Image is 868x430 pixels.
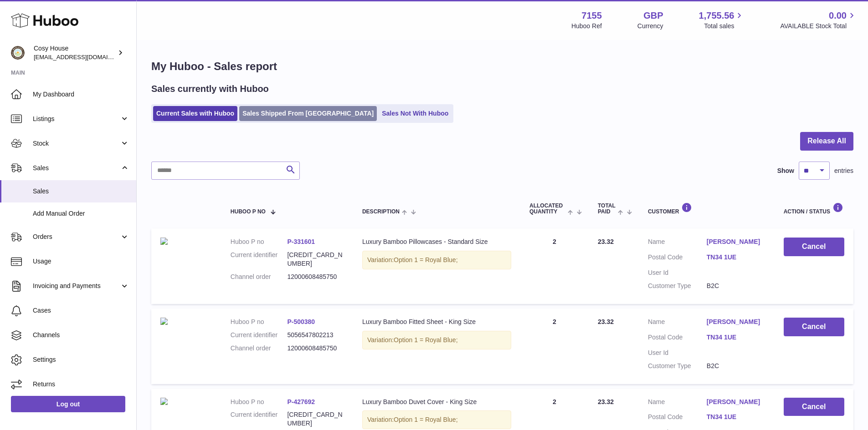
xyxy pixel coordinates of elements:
[160,318,168,325] img: UK_20Fitted_20Sheet-Hero-White_847416c3-7782-4cb3-8f20-8b1cb1994321.jpg
[287,318,315,325] a: P-500380
[33,139,120,148] span: Stock
[362,410,511,429] div: Variation:
[707,253,765,262] a: TN34 1UE
[287,410,344,428] dd: [CREDIT_CARD_NUMBER]
[598,238,614,245] span: 23.32
[780,22,857,30] span: AVAILABLE Stock Total
[598,398,614,405] span: 23.32
[287,398,315,405] a: P-427692
[581,10,602,22] strong: 7155
[33,90,129,99] span: My Dashboard
[231,238,288,246] dt: Huboo P no
[707,282,765,290] dd: B2C
[231,410,288,428] dt: Current identifier
[707,238,765,246] a: [PERSON_NAME]
[362,209,400,215] span: Description
[287,331,344,339] dd: 5056547802213
[11,46,25,60] img: info@wholesomegoods.com
[571,22,602,30] div: Huboo Ref
[707,413,765,421] a: TN34 1UE
[33,380,129,389] span: Returns
[707,318,765,326] a: [PERSON_NAME]
[362,331,511,349] div: Variation:
[784,202,844,215] div: Action / Status
[707,333,765,342] a: TN34 1UE
[777,167,794,175] label: Show
[362,238,511,246] div: Luxury Bamboo Pillowcases - Standard Size
[394,336,457,344] span: Option 1 = Royal Blue;
[707,362,765,370] dd: B2C
[160,398,168,405] img: DuvetCover_KBP_Hero_Grey_6ac04e47-fa6e-4655-9c31-63a28a15e7cb.jpg
[598,203,616,215] span: Total paid
[33,257,129,266] span: Usage
[231,344,288,353] dt: Channel order
[784,398,844,416] button: Cancel
[33,306,129,315] span: Cases
[33,164,120,172] span: Sales
[520,228,589,304] td: 2
[829,10,847,22] span: 0.00
[648,282,707,290] dt: Customer Type
[362,251,511,269] div: Variation:
[287,238,315,245] a: P-331601
[394,416,457,423] span: Option 1 = Royal Blue;
[699,10,734,22] span: 1,755.56
[648,398,707,409] dt: Name
[394,256,457,263] span: Option 1 = Royal Blue;
[34,53,134,61] span: [EMAIL_ADDRESS][DOMAIN_NAME]
[239,106,377,121] a: Sales Shipped From [GEOGRAPHIC_DATA]
[362,398,511,406] div: Luxury Bamboo Duvet Cover - King Size
[529,203,565,215] span: ALLOCATED Quantity
[707,398,765,406] a: [PERSON_NAME]
[151,59,853,74] h1: My Huboo - Sales report
[780,10,857,30] a: 0.00 AVAILABLE Stock Total
[33,355,129,364] span: Settings
[34,44,116,61] div: Cosy House
[704,22,745,30] span: Total sales
[33,282,120,290] span: Invoicing and Payments
[598,318,614,325] span: 23.32
[648,253,707,264] dt: Postal Code
[648,238,707,248] dt: Name
[231,273,288,281] dt: Channel order
[648,362,707,370] dt: Customer Type
[648,349,707,357] dt: User Id
[699,10,745,30] a: 1,755.56 Total sales
[287,273,344,281] dd: 12000608485750
[231,398,288,406] dt: Huboo P no
[520,309,589,384] td: 2
[648,202,765,215] div: Customer
[151,83,269,95] h2: Sales currently with Huboo
[800,132,853,151] button: Release All
[362,318,511,326] div: Luxury Bamboo Fitted Sheet - King Size
[33,115,120,123] span: Listings
[643,10,663,22] strong: GBP
[231,251,288,268] dt: Current identifier
[287,344,344,353] dd: 12000608485750
[231,331,288,339] dt: Current identifier
[287,251,344,268] dd: [CREDIT_CARD_NUMBER]
[153,106,237,121] a: Current Sales with Huboo
[784,238,844,256] button: Cancel
[834,167,853,175] span: entries
[231,318,288,326] dt: Huboo P no
[33,209,129,218] span: Add Manual Order
[231,209,266,215] span: Huboo P no
[784,318,844,336] button: Cancel
[648,333,707,344] dt: Postal Code
[648,268,707,277] dt: User Id
[11,396,125,412] a: Log out
[637,22,663,30] div: Currency
[33,187,129,196] span: Sales
[33,233,120,241] span: Orders
[160,238,168,245] img: KBP1_Hero_croped_Black_40102b92-0b2b-44ce-8e09-77869819e313.png
[379,106,452,121] a: Sales Not With Huboo
[648,318,707,329] dt: Name
[33,331,129,339] span: Channels
[648,413,707,424] dt: Postal Code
